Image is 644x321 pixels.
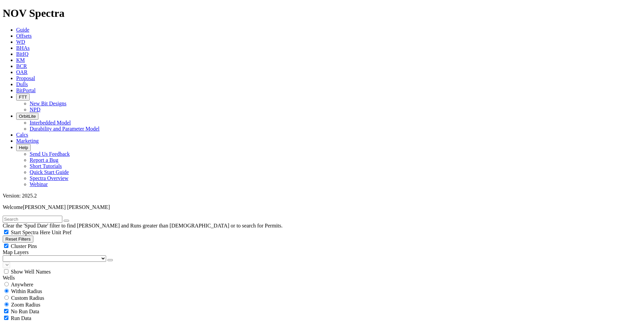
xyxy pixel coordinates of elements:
button: Help [16,144,31,151]
input: Start Spectra Here [4,230,8,234]
a: Send Us Feedback [30,151,70,157]
span: No Run Data [11,309,39,314]
a: Webinar [30,181,48,187]
a: KM [16,57,25,63]
span: Run Data [11,315,31,321]
p: Welcome [3,204,641,210]
a: Proposal [16,75,35,81]
div: Wells [3,275,641,281]
span: OrbitLite [19,114,36,119]
a: Spectra Overview [30,175,68,181]
button: Reset Filters [3,236,33,243]
a: Interbedded Model [30,120,71,126]
span: Clear the 'Spud Date' filter to find [PERSON_NAME] and Runs greater than [DEMOGRAPHIC_DATA] or to... [3,223,283,228]
span: Cluster Pins [11,243,37,249]
a: New Bit Designs [30,101,66,106]
a: OAR [16,69,28,75]
a: Dulls [16,81,28,87]
span: Unit Pref [52,229,71,235]
span: [PERSON_NAME] [PERSON_NAME] [23,204,110,210]
a: Calcs [16,132,28,138]
a: Durability and Parameter Model [30,126,100,132]
a: BHAs [16,45,30,51]
a: BCR [16,63,27,69]
span: Help [19,145,28,150]
div: Version: 2025.2 [3,193,641,199]
a: BitIQ [16,51,28,57]
span: Show Well Names [11,269,51,275]
button: OrbitLite [16,113,38,120]
span: Zoom Radius [11,302,40,308]
h1: NOV Spectra [3,7,641,20]
span: Map Layers [3,249,29,255]
input: Search [3,216,62,223]
a: Report a Bug [30,157,58,163]
button: FTT [16,94,30,101]
a: NPD [30,107,40,112]
a: Offsets [16,33,32,39]
a: Marketing [16,138,39,144]
a: WD [16,39,25,45]
span: Within Radius [11,288,42,294]
span: Anywhere [11,282,33,287]
span: Start Spectra Here [11,229,50,235]
a: Quick Start Guide [30,169,69,175]
a: Guide [16,27,29,33]
span: FTT [19,95,27,100]
a: BitPortal [16,87,36,93]
a: Short Tutorials [30,163,62,169]
span: Custom Radius [11,295,44,301]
